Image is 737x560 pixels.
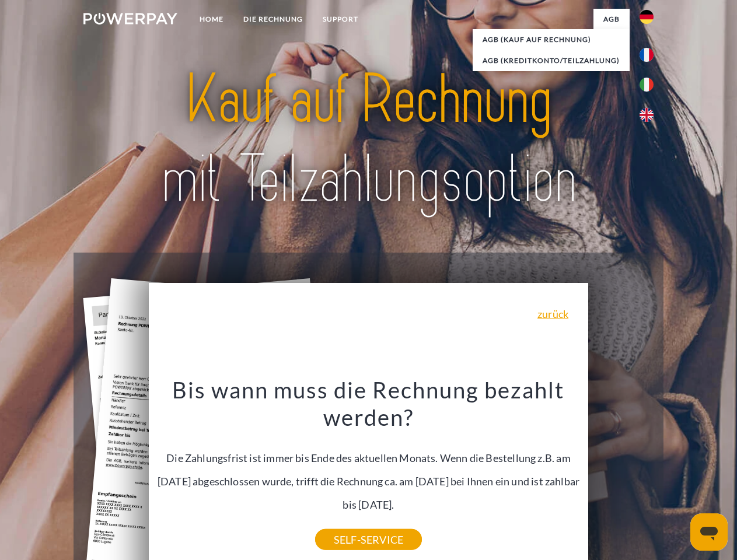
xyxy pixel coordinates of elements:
[640,10,654,24] img: de
[640,108,654,122] img: en
[315,529,422,550] a: SELF-SERVICE
[313,9,368,30] a: SUPPORT
[156,376,582,432] h3: Bis wann muss die Rechnung bezahlt werden?
[537,309,568,319] a: zurück
[111,56,626,223] img: title-powerpay_de.svg
[156,376,582,540] div: Die Zahlungsfrist ist immer bis Ende des aktuellen Monats. Wenn die Bestellung z.B. am [DATE] abg...
[593,9,630,30] a: agb
[473,50,630,71] a: AGB (Kreditkonto/Teilzahlung)
[640,48,654,62] img: fr
[190,9,233,30] a: Home
[640,78,654,92] img: it
[690,513,728,551] iframe: Button to launch messaging window
[233,9,313,30] a: DIE RECHNUNG
[473,29,630,50] a: AGB (Kauf auf Rechnung)
[83,13,177,24] img: logo-powerpay-white.svg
